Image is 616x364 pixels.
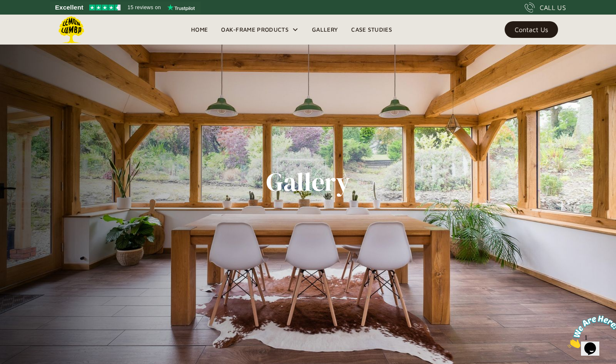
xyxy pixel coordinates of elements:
[266,167,350,197] h1: Gallery
[128,2,161,12] span: 15 reviews on
[184,23,214,36] a: Home
[167,4,195,11] img: Trustpilot logo
[515,27,548,32] div: Contact Us
[525,2,566,12] a: CALL US
[3,3,55,36] img: Chat attention grabber
[221,25,289,35] div: Oak-Frame Products
[344,23,399,36] a: Case Studies
[89,5,121,10] img: Trustpilot 4.5 stars
[50,2,201,13] a: See Lemon Lumba reviews on Trustpilot
[214,15,305,45] div: Oak-Frame Products
[305,23,344,36] a: Gallery
[3,3,7,10] span: 1
[564,312,616,352] iframe: chat widget
[540,2,566,12] div: CALL US
[505,21,558,38] a: Contact Us
[55,2,83,12] span: Excellent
